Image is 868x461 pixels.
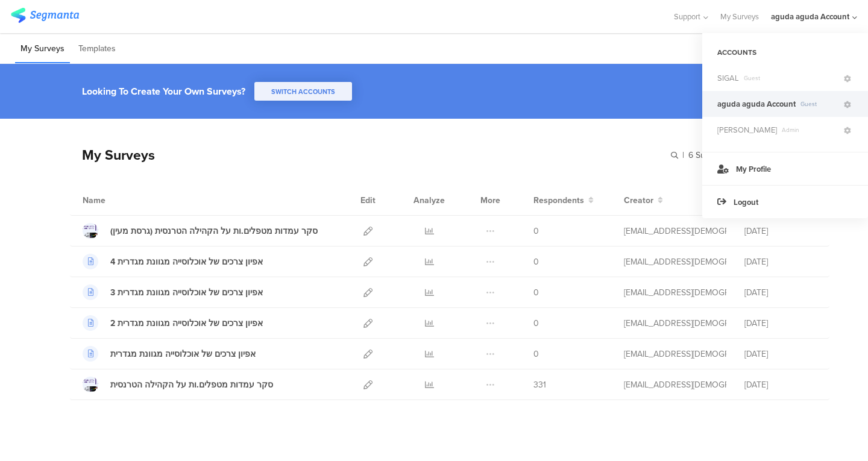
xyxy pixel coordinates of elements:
button: SWITCH ACCOUNTS [254,82,352,101]
span: Admin [777,125,842,134]
div: digital@lgbt.org.il [624,225,726,237]
span: Guest [796,99,842,108]
span: Support [674,11,700,22]
div: סקר עמדות מטפלים.ות על הקהילה הטרנסית [110,378,273,391]
div: [DATE] [744,348,817,360]
div: [DATE] [744,225,817,237]
a: סקר עמדות מטפלים.ות על הקהילה הטרנסית (גרסת מעין) [83,223,318,239]
div: research@lgbt.org.il [624,348,726,360]
span: SIGAL [717,72,739,84]
span: Logout [734,196,758,208]
span: aguda aguda Account [717,98,796,110]
div: [DATE] [744,378,817,391]
div: [DATE] [744,286,817,299]
span: 0 [533,225,539,237]
div: research@lgbt.org.il [624,317,726,330]
span: 0 [533,256,539,268]
a: אפיון צרכים של אוכלוסייה מגוונת מגדרית [83,346,256,362]
span: SWITCH ACCOUNTS [271,87,335,96]
div: More [477,185,503,215]
span: 0 [533,317,539,330]
span: | [681,149,686,162]
div: aguda aguda Account [771,11,849,22]
div: סקר עמדות מטפלים.ות על הקהילה הטרנסית (גרסת מעין) [110,225,318,237]
a: 3 אפיון צרכים של אוכלוסייה מגוונת מגדרית [83,284,263,300]
span: 6 Surveys [688,149,726,162]
span: Creator [624,194,653,207]
div: Name [83,194,155,207]
a: 2 אפיון צרכים של אוכלוסייה מגוונת מגדרית [83,315,263,331]
span: Rosie Dadashov [717,124,777,136]
button: Respondents [533,194,594,207]
a: סקר עמדות מטפלים.ות על הקהילה הטרנסית [83,377,273,392]
div: [DATE] [744,317,817,330]
a: My Profile [702,152,868,185]
li: Templates [73,35,121,63]
button: Creator [624,194,663,207]
div: Analyze [411,185,447,215]
div: research@lgbt.org.il [624,286,726,299]
div: [DATE] [744,256,817,268]
a: 4 אפיון צרכים של אוכלוסייה מגוונת מגדרית [83,254,263,269]
span: Respondents [533,194,584,207]
div: research@lgbt.org.il [624,378,726,391]
div: 4 אפיון צרכים של אוכלוסייה מגוונת מגדרית [110,256,263,268]
div: 3 אפיון צרכים של אוכלוסייה מגוונת מגדרית [110,286,263,299]
div: My Surveys [70,145,155,165]
div: Looking To Create Your Own Surveys? [82,84,245,98]
li: My Surveys [15,35,70,63]
span: Guest [739,74,842,83]
div: research@lgbt.org.il [624,256,726,268]
img: segmanta logo [11,8,79,23]
div: אפיון צרכים של אוכלוסייה מגוונת מגדרית [110,348,256,360]
span: 0 [533,286,539,299]
div: 2 אפיון צרכים של אוכלוסייה מגוונת מגדרית [110,317,263,330]
span: 0 [533,348,539,360]
span: My Profile [736,163,771,175]
div: ACCOUNTS [702,42,868,63]
span: 331 [533,378,546,391]
div: Edit [355,185,381,215]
